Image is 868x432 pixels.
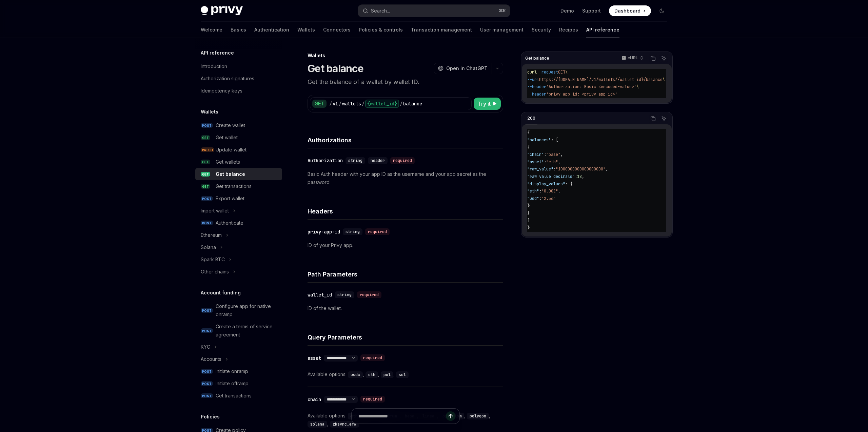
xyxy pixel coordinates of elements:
div: {wallet_id} [365,100,399,108]
span: : [539,188,541,194]
span: --header [527,84,546,89]
img: dark logo [201,6,243,16]
div: Wallets [308,52,503,59]
span: GET [558,69,565,75]
span: "chain" [527,152,544,157]
span: 18 [577,174,582,179]
span: GET [201,160,210,165]
a: Connectors [323,22,351,38]
span: } [527,210,530,216]
div: Available options: [308,370,503,378]
div: Solana [201,243,216,251]
button: Toggle dark mode [656,5,667,16]
div: Introduction [201,62,227,70]
div: wallet_id [308,291,332,298]
div: , [381,370,396,378]
span: : { [565,181,572,187]
span: "eth" [546,159,558,165]
button: Open in ChatGPT [434,63,492,74]
button: Try it [474,98,501,110]
a: Basics [231,22,246,38]
a: POSTInitiate offramp [195,377,282,390]
span: "1000000000000000000" [556,166,606,172]
span: , [558,188,560,194]
div: Initiate onramp [216,367,248,375]
span: "0.001" [541,188,558,194]
h1: Get balance [308,62,363,75]
p: cURL [628,55,638,61]
span: "base" [546,152,560,157]
h5: Policies [201,413,220,421]
a: POSTExport wallet [195,192,282,205]
span: : [553,166,556,172]
p: ID of your Privy app. [308,241,503,249]
div: Get balance [216,170,245,178]
a: GETGet transactions [195,180,282,192]
span: POST [201,381,213,386]
span: "raw_value" [527,166,553,172]
a: POSTCreate wallet [195,119,282,131]
a: Authorization signatures [195,73,282,85]
span: header [371,158,385,163]
span: Dashboard [614,7,640,14]
div: Export wallet [216,194,244,203]
a: Idempotency keys [195,85,282,97]
h5: Wallets [201,108,218,116]
p: Basic Auth header with your app ID as the username and your app secret as the password. [308,170,503,186]
a: Wallets [297,22,315,38]
a: Policies & controls [359,22,403,38]
a: GETGet balance [195,168,282,180]
h4: Query Parameters [308,333,503,342]
div: required [360,354,385,361]
button: cURL [618,53,647,64]
span: "display_values" [527,181,565,187]
a: API reference [586,22,619,38]
a: Demo [560,7,574,14]
span: \ [663,77,665,82]
span: POST [201,221,213,226]
div: asset [308,355,321,362]
div: Configure app for native onramp [216,302,278,318]
div: Create a terms of service agreement [216,323,278,339]
a: PATCHUpdate wallet [195,144,282,156]
span: Get balance [525,56,549,61]
span: { [527,130,530,135]
a: Security [532,22,551,38]
button: Accounts [195,353,282,365]
span: "usd" [527,196,539,201]
button: KYC [195,341,282,353]
div: GET [312,100,327,108]
button: Solana [195,241,282,253]
span: --header [527,91,546,97]
span: "balances" [527,137,551,143]
a: POSTInitiate onramp [195,365,282,377]
span: , [582,174,584,179]
div: balance [403,100,422,107]
span: GET [201,184,210,189]
span: "raw_value_decimals" [527,174,575,179]
h4: Headers [308,207,503,216]
span: } [527,225,530,230]
span: Try it [478,100,491,108]
div: Accounts [201,355,221,363]
div: , [366,370,381,378]
p: ID of the wallet. [308,304,503,312]
span: POST [201,123,213,128]
div: Authorization [308,157,343,164]
span: ⌘ K [499,8,506,14]
span: , [558,159,560,165]
div: required [365,228,390,235]
span: --request [537,69,558,75]
button: Ethereum [195,229,282,241]
span: POST [201,393,213,398]
span: , [560,152,563,157]
h5: API reference [201,49,234,57]
a: Authentication [254,22,289,38]
div: Other chains [201,268,229,276]
div: Ethereum [201,231,222,239]
span: : [544,152,546,157]
span: GET [201,135,210,140]
span: : [ [551,137,558,143]
code: sol [396,371,409,378]
div: Authorization signatures [201,75,254,83]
